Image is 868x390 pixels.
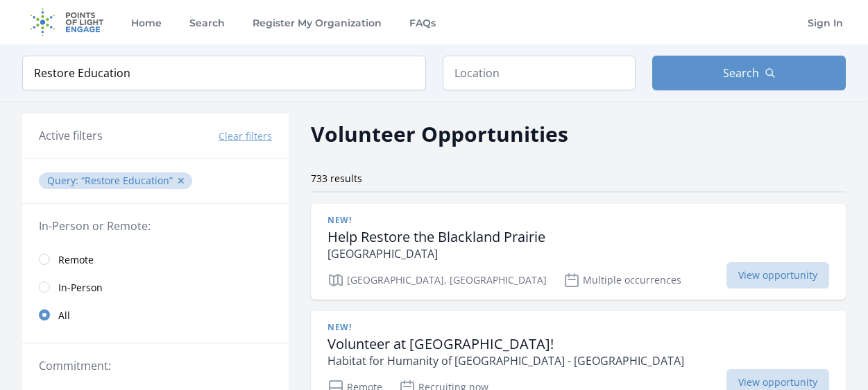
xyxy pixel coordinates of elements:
span: New! [327,322,351,333]
h3: Volunteer at [GEOGRAPHIC_DATA]! [327,336,684,352]
p: [GEOGRAPHIC_DATA] [327,245,545,262]
button: ✕ [177,174,185,188]
a: New! Help Restore the Blackland Prairie [GEOGRAPHIC_DATA] [GEOGRAPHIC_DATA], [GEOGRAPHIC_DATA] Mu... [311,204,846,300]
span: New! [327,215,351,226]
a: In-Person [22,273,289,301]
button: Search [652,56,846,90]
a: All [22,301,289,329]
p: [GEOGRAPHIC_DATA], [GEOGRAPHIC_DATA] [327,272,547,289]
button: Clear filters [219,129,272,143]
span: Search [723,65,759,81]
input: Keyword [22,56,426,90]
a: Remote [22,245,289,273]
span: Query : [47,174,81,187]
legend: Commitment: [39,357,272,374]
legend: In-Person or Remote: [39,218,272,234]
span: 733 results [311,172,362,185]
input: Location [443,56,636,90]
span: All [58,309,70,323]
span: In-Person [58,281,103,295]
p: Habitat for Humanity of [GEOGRAPHIC_DATA] - [GEOGRAPHIC_DATA] [327,352,684,369]
p: Multiple occurrences [563,272,681,289]
h2: Volunteer Opportunities [311,118,568,149]
q: Restore Education [81,174,173,187]
span: Remote [58,253,94,267]
h3: Help Restore the Blackland Prairie [327,229,545,245]
span: View opportunity [726,262,829,289]
h3: Active filters [39,127,103,144]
